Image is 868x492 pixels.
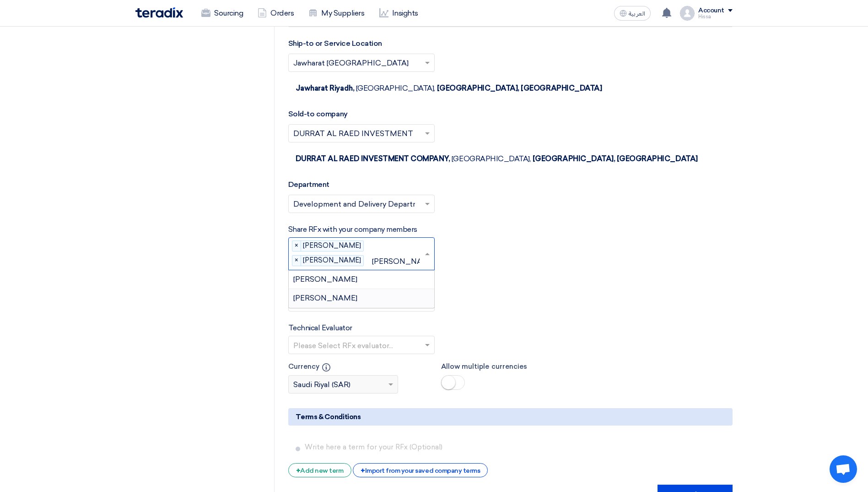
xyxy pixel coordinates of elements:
[680,6,695,21] img: profile_test.png
[250,3,301,23] a: Orders
[302,256,363,266] span: [PERSON_NAME]
[372,3,426,23] a: Insights
[288,224,417,235] label: Share RFx with your company members
[288,179,329,190] label: Department
[296,84,354,93] span: Jawharat Riyadh,
[533,154,698,163] span: [GEOGRAPHIC_DATA], [GEOGRAPHIC_DATA]
[288,323,352,333] label: Technical Evaluator
[288,109,348,120] label: Sold-to company
[305,438,729,456] input: Write here a term for your RFx (Optional)
[293,294,357,302] span: [PERSON_NAME]
[452,154,531,163] span: [GEOGRAPHIC_DATA],
[830,455,857,483] div: Open chat
[296,154,450,163] span: DURRAT AL RAED INVESTMENT COMPANY,
[194,3,250,23] a: Sourcing
[288,38,382,49] label: Ship-to or Service Location
[361,466,365,475] span: +
[356,84,435,93] span: [GEOGRAPHIC_DATA],
[292,256,301,266] span: ×
[288,361,427,372] label: Currency
[292,241,301,251] span: ×
[135,7,183,18] img: Teradix logo
[296,466,301,475] span: +
[293,379,350,390] span: Saudi Riyal (SAR)
[301,3,372,23] a: My Suppliers
[288,408,733,426] h5: Terms & Conditions
[293,275,357,284] span: [PERSON_NAME]
[614,6,651,21] button: العربية
[441,361,580,372] label: Allow multiple currencies
[288,463,351,477] div: Add new term
[698,7,724,15] div: Account
[302,241,363,251] span: [PERSON_NAME]
[629,11,645,17] span: العربية
[437,84,602,93] span: [GEOGRAPHIC_DATA], [GEOGRAPHIC_DATA]
[353,463,488,477] div: Import from your saved company terms
[698,14,733,19] div: Hissa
